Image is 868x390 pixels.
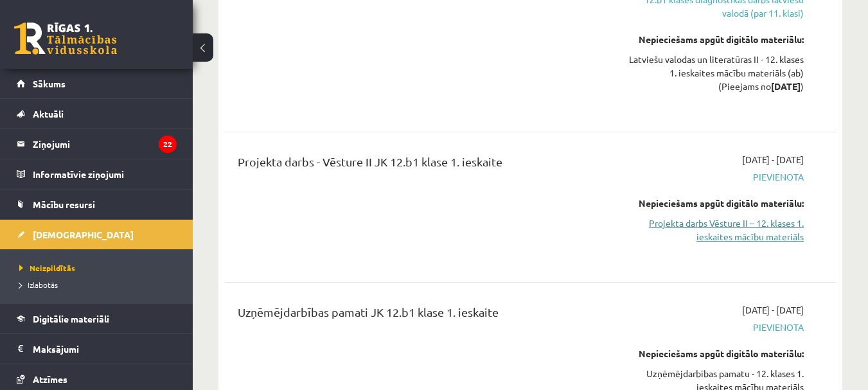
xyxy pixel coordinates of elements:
[33,159,177,189] legend: Informatīvie ziņojumi
[17,304,177,333] a: Digitālie materiāli
[33,229,134,240] span: [DEMOGRAPHIC_DATA]
[238,153,608,177] div: Projekta darbs - Vēsture II JK 12.b1 klase 1. ieskaite
[14,22,117,55] a: Rīgas 1. Tālmācības vidusskola
[628,347,804,360] div: Nepieciešams apgūt digitālo materiālu:
[238,303,608,327] div: Uzņēmējdarbības pamati JK 12.b1 klase 1. ieskaite
[33,129,177,159] legend: Ziņojumi
[33,78,66,89] span: Sākums
[19,279,58,290] span: Izlabotās
[17,129,177,159] a: Ziņojumi22
[628,170,804,184] span: Pievienota
[17,334,177,364] a: Maksājumi
[628,321,804,334] span: Pievienota
[33,373,67,385] span: Atzīmes
[19,263,75,273] span: Neizpildītās
[17,190,177,219] a: Mācību resursi
[628,197,804,210] div: Nepieciešams apgūt digitālo materiālu:
[771,80,801,92] strong: [DATE]
[628,53,804,93] div: Latviešu valodas un literatūras II - 12. klases 1. ieskaites mācību materiāls (ab) (Pieejams no )
[33,313,109,324] span: Digitālie materiāli
[33,199,95,210] span: Mācību resursi
[742,303,804,317] span: [DATE] - [DATE]
[742,153,804,166] span: [DATE] - [DATE]
[19,262,180,274] a: Neizpildītās
[628,33,804,46] div: Nepieciešams apgūt digitālo materiālu:
[17,159,177,189] a: Informatīvie ziņojumi
[17,99,177,129] a: Aktuāli
[33,108,64,120] span: Aktuāli
[17,69,177,98] a: Sākums
[33,334,177,364] legend: Maksājumi
[159,136,177,153] i: 22
[17,220,177,249] a: [DEMOGRAPHIC_DATA]
[628,217,804,244] a: Projekta darbs Vēsture II – 12. klases 1. ieskaites mācību materiāls
[19,279,180,290] a: Izlabotās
